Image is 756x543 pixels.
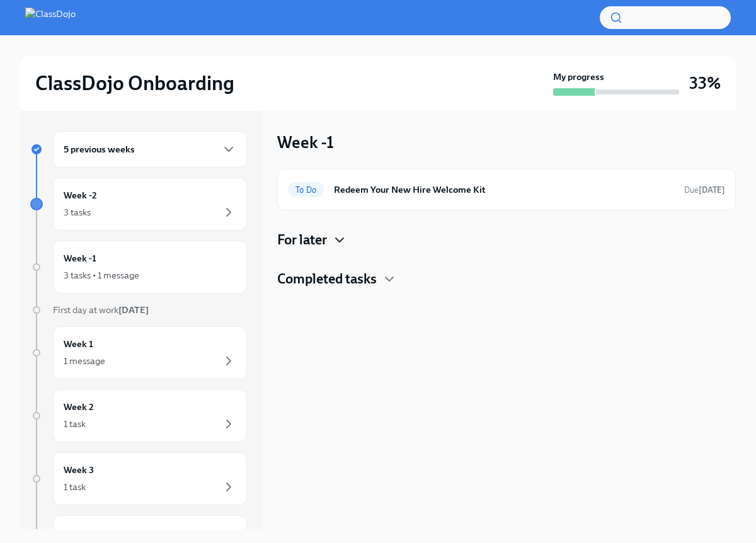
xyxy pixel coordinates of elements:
[30,241,247,294] a: Week -13 tasks • 1 message
[25,8,76,28] img: ClassDojo
[277,231,327,249] h4: For later
[64,142,135,156] h6: 5 previous weeks
[53,131,247,168] div: 5 previous weeks
[277,270,736,289] div: Completed tasks
[684,185,725,195] span: Due
[64,337,93,351] h6: Week 1
[277,131,334,154] h3: Week -1
[64,251,96,265] h6: Week -1
[288,185,324,195] span: To Do
[553,71,604,83] strong: My progress
[64,206,91,219] div: 3 tasks
[64,188,97,202] h6: Week -2
[277,231,736,249] div: For later
[30,304,247,316] a: First day at work[DATE]
[30,178,247,231] a: Week -23 tasks
[699,185,725,195] strong: [DATE]
[30,326,247,379] a: Week 11 message
[64,463,94,477] h6: Week 3
[53,304,149,316] span: First day at work
[689,72,721,94] h3: 33%
[35,71,234,96] h2: ClassDojo Onboarding
[30,452,247,505] a: Week 31 task
[64,526,94,540] h6: Week 5
[64,418,86,430] div: 1 task
[277,270,377,289] h4: Completed tasks
[64,269,139,282] div: 3 tasks • 1 message
[288,180,725,200] a: To DoRedeem Your New Hire Welcome KitDue[DATE]
[684,184,725,196] span: October 23rd, 2025 11:00
[118,304,149,316] strong: [DATE]
[64,400,94,414] h6: Week 2
[334,183,674,197] h6: Redeem Your New Hire Welcome Kit
[30,389,247,442] a: Week 21 task
[64,481,86,493] div: 1 task
[64,355,105,367] div: 1 message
